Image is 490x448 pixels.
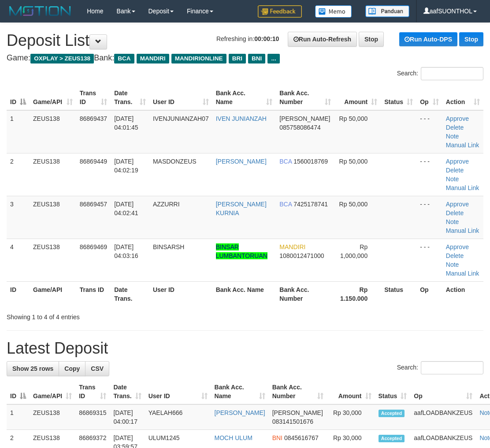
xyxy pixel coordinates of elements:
[272,418,313,425] span: Copy 083141501676 to clipboard
[446,209,464,217] a: Delete
[149,85,212,110] th: User ID: activate to sort column ascending
[7,4,74,18] img: MOTION_logo.png
[288,32,357,47] a: Run Auto-Refresh
[446,124,464,131] a: Delete
[272,434,282,441] span: BNI
[110,379,145,404] th: Date Trans.: activate to sort column ascending
[359,32,384,47] a: Stop
[80,243,107,250] span: 86869469
[272,409,323,416] span: [PERSON_NAME]
[149,281,212,306] th: User ID
[254,35,279,42] strong: 00:00:10
[446,252,464,259] a: Delete
[30,153,76,196] td: ZEUS138
[416,153,442,196] td: - - -
[446,115,469,122] a: Approve
[30,239,76,281] td: ZEUS138
[114,243,138,259] span: [DATE] 04:03:16
[397,67,483,80] label: Search:
[339,115,368,122] span: Rp 50,000
[211,379,269,404] th: Bank Acc. Name: activate to sort column ascending
[216,115,267,122] a: IVEN JUNIANZAH
[248,54,265,63] span: BNI
[114,54,134,63] span: BCA
[416,85,442,110] th: Op: activate to sort column ascending
[446,270,479,277] a: Manual Link
[30,281,76,306] th: Game/API
[30,54,94,63] span: OXPLAY > ZEUS138
[76,281,111,306] th: Trans ID
[446,201,469,208] a: Approve
[416,110,442,153] td: - - -
[339,158,368,165] span: Rp 50,000
[339,201,368,208] span: Rp 50,000
[30,196,76,239] td: ZEUS138
[7,340,483,357] h1: Latest Deposit
[7,54,483,63] h4: Game: Bank:
[442,85,483,110] th: Action: activate to sort column ascending
[446,261,459,268] a: Note
[446,184,479,191] a: Manual Link
[7,85,30,110] th: ID: activate to sort column descending
[171,54,226,63] span: MANDIRIONLINE
[30,85,76,110] th: Game/API: activate to sort column ascending
[7,379,30,404] th: ID: activate to sort column descending
[111,85,149,110] th: Date Trans.: activate to sort column ascending
[111,281,149,306] th: Date Trans.
[215,434,252,441] a: MOCH ULUM
[229,54,246,63] span: BRI
[446,218,459,225] a: Note
[7,281,30,306] th: ID
[410,379,476,404] th: Op: activate to sort column ascending
[114,115,138,131] span: [DATE] 04:01:45
[7,153,30,196] td: 2
[80,158,107,165] span: 86869449
[216,158,267,165] a: [PERSON_NAME]
[381,281,416,306] th: Status
[153,201,180,208] span: AZZURRI
[416,196,442,239] td: - - -
[7,32,483,49] h1: Deposit List
[416,239,442,281] td: - - -
[7,110,30,153] td: 1
[7,196,30,239] td: 3
[12,365,53,372] span: Show 25 rows
[91,365,104,372] span: CSV
[410,404,476,430] td: aafLOADBANKZEUS
[379,435,405,442] span: Accepted
[279,124,320,131] span: Copy 085758086474 to clipboard
[284,434,319,441] span: Copy 0845616767 to clipboard
[340,243,367,259] span: Rp 1,000,000
[459,32,483,46] a: Stop
[446,175,459,183] a: Note
[334,85,381,110] th: Amount: activate to sort column ascending
[80,115,107,122] span: 86869437
[279,158,292,165] span: BCA
[315,5,352,18] img: Button%20Memo.svg
[145,404,211,430] td: YAELAH666
[293,158,328,165] span: Copy 1560018769 to clipboard
[446,142,479,149] a: Manual Link
[279,201,292,208] span: BCA
[279,252,324,259] span: Copy 1080012471000 to clipboard
[276,281,334,306] th: Bank Acc. Number
[446,243,469,250] a: Approve
[7,404,30,430] td: 1
[446,133,459,140] a: Note
[421,67,483,80] input: Search:
[85,361,109,376] a: CSV
[416,281,442,306] th: Op
[269,379,327,404] th: Bank Acc. Number: activate to sort column ascending
[442,281,483,306] th: Action
[293,201,328,208] span: Copy 7425178741 to clipboard
[59,361,85,376] a: Copy
[30,379,75,404] th: Game/API: activate to sort column ascending
[114,158,138,174] span: [DATE] 04:02:19
[379,410,405,417] span: Accepted
[446,158,469,165] a: Approve
[76,85,111,110] th: Trans ID: activate to sort column ascending
[399,32,457,46] a: Run Auto-DPS
[7,239,30,281] td: 4
[110,404,145,430] td: [DATE] 04:00:17
[267,54,279,63] span: ...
